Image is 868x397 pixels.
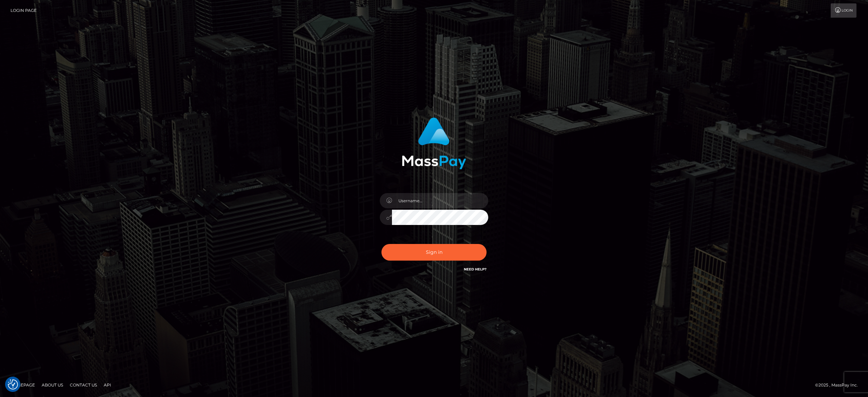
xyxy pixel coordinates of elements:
a: Contact Us [67,380,100,390]
a: About Us [39,380,66,390]
img: Revisit consent button [8,379,18,390]
button: Sign in [381,244,487,261]
a: Need Help? [464,267,487,271]
a: API [101,380,114,390]
div: © 2025 , MassPay Inc. [815,381,863,389]
a: Login [831,3,856,18]
button: Consent Preferences [8,379,18,390]
a: Homepage [7,380,38,390]
input: Username... [392,193,488,208]
img: MassPay Login [402,117,466,169]
a: Login Page [11,3,37,18]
